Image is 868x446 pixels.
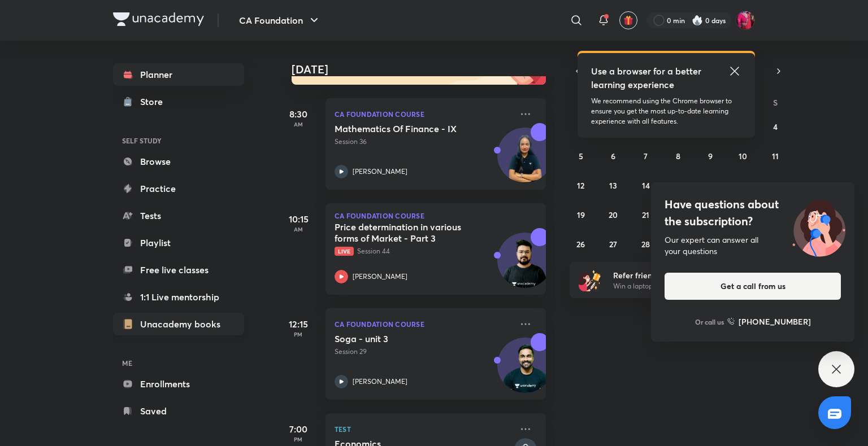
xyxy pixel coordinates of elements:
abbr: October 12, 2025 [577,180,584,191]
span: Live [335,247,354,256]
button: Get a call from us [665,273,841,300]
button: October 9, 2025 [701,147,719,165]
h5: 10:15 [276,212,321,226]
a: Saved [113,400,244,422]
p: Win a laptop, vouchers & more [613,281,752,291]
button: October 5, 2025 [572,147,590,165]
abbr: October 21, 2025 [642,209,649,220]
abbr: October 10, 2025 [739,151,747,161]
abbr: October 13, 2025 [609,180,617,191]
h6: ME [113,353,244,373]
p: PM [276,331,321,338]
h4: Have questions about the subscription? [665,196,841,230]
a: [PHONE_NUMBER] [727,316,811,327]
a: Tests [113,204,244,227]
h6: [PHONE_NUMBER] [739,316,811,327]
button: October 28, 2025 [637,235,655,253]
button: October 26, 2025 [572,235,590,253]
img: referral [579,269,601,291]
button: October 21, 2025 [637,205,655,224]
abbr: October 11, 2025 [772,151,779,161]
abbr: Saturday [773,97,778,108]
h5: 8:30 [276,107,321,121]
abbr: October 8, 2025 [676,151,680,161]
img: Company Logo [113,12,204,26]
img: streak [692,15,703,26]
h5: 12:15 [276,317,321,331]
img: Avatar [498,134,552,188]
button: October 20, 2025 [604,205,622,224]
abbr: October 15, 2025 [674,180,682,191]
h4: [DATE] [292,63,557,76]
button: October 12, 2025 [572,176,590,194]
a: Playlist [113,231,244,254]
abbr: October 19, 2025 [577,209,585,220]
button: October 16, 2025 [701,176,719,194]
abbr: October 27, 2025 [609,239,617,250]
p: [PERSON_NAME] [353,167,407,177]
a: Practice [113,177,244,200]
button: October 11, 2025 [766,147,784,165]
button: October 27, 2025 [604,235,622,253]
h6: SELF STUDY [113,131,244,150]
a: Enrollments [113,373,244,395]
a: 1:1 Live mentorship [113,286,244,308]
h5: Mathematics Of Finance - IX [335,123,475,134]
abbr: October 20, 2025 [609,209,618,220]
p: AM [276,226,321,233]
button: October 13, 2025 [604,176,622,194]
a: Company Logo [113,12,204,29]
abbr: October 5, 2025 [579,151,583,161]
a: Unacademy books [113,313,244,335]
p: PM [276,436,321,443]
abbr: October 16, 2025 [706,180,714,191]
p: Session 36 [335,137,512,147]
button: October 7, 2025 [637,147,655,165]
button: October 6, 2025 [604,147,622,165]
button: CA Foundation [232,9,328,32]
p: CA Foundation Course [335,212,537,219]
abbr: October 18, 2025 [771,180,779,191]
p: CA Foundation Course [335,107,512,121]
img: Anushka Gupta [736,11,755,30]
p: Or call us [695,317,724,327]
p: [PERSON_NAME] [353,272,407,282]
button: October 15, 2025 [669,176,687,194]
h5: Soga - unit 3 [335,333,475,344]
div: Our expert can answer all your questions [665,234,841,257]
abbr: October 17, 2025 [739,180,747,191]
img: ttu_illustration_new.svg [783,196,854,257]
h5: 7:00 [276,422,321,436]
a: Free live classes [113,259,244,281]
abbr: October 28, 2025 [641,239,650,250]
button: October 8, 2025 [669,147,687,165]
button: October 19, 2025 [572,205,590,224]
a: Store [113,90,244,113]
p: [PERSON_NAME] [353,377,407,387]
button: October 14, 2025 [637,176,655,194]
p: CA Foundation Course [335,317,512,331]
abbr: October 9, 2025 [708,151,713,161]
h5: Use a browser for a better learning experience [591,64,704,91]
abbr: October 14, 2025 [642,180,650,191]
a: Planner [113,63,244,86]
button: October 17, 2025 [734,176,752,194]
h6: Refer friends [613,269,752,281]
p: Session 29 [335,347,512,357]
a: Browse [113,150,244,173]
abbr: October 4, 2025 [773,121,778,132]
p: Test [335,422,512,436]
img: avatar [623,15,633,25]
p: Session 44 [335,246,512,256]
button: October 10, 2025 [734,147,752,165]
abbr: October 6, 2025 [611,151,615,161]
button: October 4, 2025 [766,117,784,135]
img: Avatar [498,344,552,398]
img: Avatar [498,239,552,293]
abbr: October 7, 2025 [644,151,648,161]
h5: Price determination in various forms of Market - Part 3 [335,221,475,244]
button: October 18, 2025 [766,176,784,194]
p: We recommend using the Chrome browser to ensure you get the most up-to-date learning experience w... [591,96,741,126]
abbr: October 26, 2025 [576,239,585,250]
button: avatar [619,11,637,29]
